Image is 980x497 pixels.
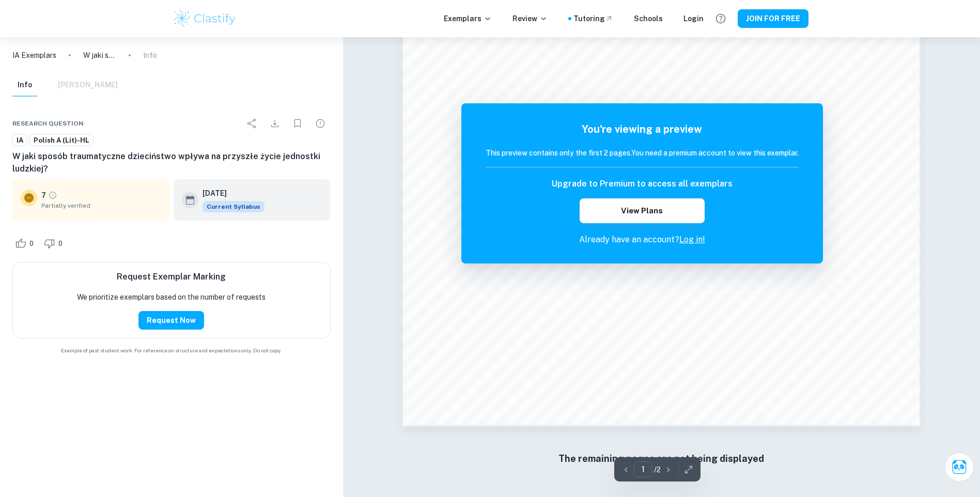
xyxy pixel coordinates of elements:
[41,235,68,252] div: Dislike
[287,113,308,134] div: Bookmark
[634,13,663,24] a: Schools
[203,201,265,212] span: Current Syllabus
[29,134,94,147] a: Polish A (Lit)-HL
[117,271,226,283] h6: Request Exemplar Marking
[143,50,157,61] p: Info
[444,13,492,24] p: Exemplars
[77,291,266,303] p: We prioritize exemplars based on the number of requests
[13,135,27,146] span: IA
[30,135,93,146] span: Polish A (Lit)-HL
[424,452,899,466] h6: The remaining pages are not being displayed
[12,347,331,354] span: Example of past student work. For reference on structure and expectations only. Do not copy.
[203,188,256,199] h6: [DATE]
[486,234,799,246] p: Already have an account?
[12,50,56,61] a: IA Exemplars
[48,191,57,200] a: Grade partially verified
[12,150,331,175] h6: W jaki sposób traumatyczne dzieciństwo wpływa na przyszłe życie jednostki ludzkiej?
[53,239,68,249] span: 0
[683,13,704,24] a: Login
[12,74,37,97] button: Info
[265,113,285,134] div: Download
[12,235,39,252] div: Like
[738,9,808,28] button: JOIN FOR FREE
[24,239,39,249] span: 0
[552,178,733,190] h6: Upgrade to Premium to access all exemplars
[203,201,265,212] div: This exemplar is based on the current syllabus. Feel free to refer to it for inspiration/ideas wh...
[654,464,661,475] p: / 2
[83,50,116,61] p: W jaki sposób traumatyczne dzieciństwo wpływa na przyszłe życie jednostki ludzkiej?
[945,453,974,482] button: Ask Clai
[310,113,331,134] div: Report issue
[486,147,799,159] h6: This preview contains only the first 2 pages. You need a premium account to view this exemplar.
[242,113,262,134] div: Share
[580,198,705,223] button: View Plans
[712,10,729,27] button: Help and Feedback
[41,201,161,210] span: Partially verified
[679,235,705,244] a: Log in!
[138,311,204,330] button: Request Now
[486,121,799,137] h5: You're viewing a preview
[512,13,548,24] p: Review
[41,190,46,201] p: 7
[12,119,84,128] span: Research question
[172,8,238,29] img: Clastify logo
[12,134,27,147] a: IA
[573,13,613,24] a: Tutoring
